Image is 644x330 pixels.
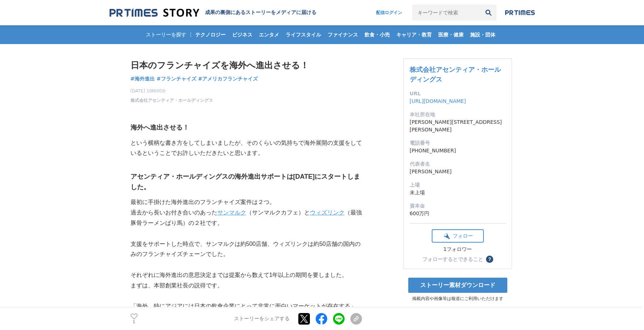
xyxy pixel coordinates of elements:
[192,31,229,38] span: テクノロジー
[131,208,362,229] p: 過去から長いお付き合いのあった （サンマルクカフェ）と （最強豚骨ラーメンばり馬）の２社です。
[110,8,199,18] img: 成果の裏側にあるストーリーをメディアに届ける
[393,25,435,44] a: キャリア・教育
[229,31,255,38] span: ビジネス
[435,31,466,38] span: 医療・健康
[410,210,506,217] dd: 600万円
[410,160,506,168] dt: 代表者名
[198,75,258,83] a: #アメリカフランチャイズ
[410,202,506,210] dt: 資本金
[157,75,196,83] a: #フランチャイズ
[410,147,506,155] dd: [PHONE_NUMBER]
[131,122,362,133] h3: 海外へ進出させる！
[410,98,466,104] a: [URL][DOMAIN_NAME]
[410,118,506,134] dd: [PERSON_NAME][STREET_ADDRESS][PERSON_NAME]
[422,257,483,262] div: フォローするとできること
[131,281,362,291] p: まずは、本部創業社長の説得です。
[131,270,362,281] p: それぞれに海外進出の意思決定までは提案から数えて1年以上の期間を要しました。
[131,320,138,324] p: 1
[467,25,498,44] a: 施設・団体
[362,25,393,44] a: 飲食・小売
[310,209,345,216] a: ウィズリンク
[369,5,409,21] a: 配信ログイン
[217,209,246,216] a: サンマルク
[131,171,362,192] h3: アセンティア・ホールディングスの海外進出サポートは[DATE]にスタートしました。
[410,111,506,118] dt: 本社所在地
[131,88,213,94] span: [DATE] 10時00分
[283,25,324,44] a: ライフスタイル
[234,316,290,322] p: ストーリーをシェアする
[410,189,506,196] dd: 未上場
[325,25,361,44] a: ファイナンス
[486,256,493,263] button: ？
[229,25,255,44] a: ビジネス
[410,168,506,175] dd: [PERSON_NAME]
[131,97,213,104] a: 株式会社アセンティア・ホールディングス
[505,10,535,16] img: prtimes
[192,25,229,44] a: テクノロジー
[283,31,324,38] span: ライフスタイル
[410,90,506,97] dt: URL
[410,181,506,189] dt: 上場
[131,301,362,312] p: 「海外、特にアジアには日本の飲食企業にとって非常に面白いマーケットが存在する」
[110,8,316,18] a: 成果の裏側にあるストーリーをメディアに届ける 成果の裏側にあるストーリーをメディアに届ける
[325,31,361,38] span: ファイナンス
[412,5,481,21] input: キーワードで検索
[435,25,466,44] a: 医療・健康
[404,296,512,302] p: 掲載内容や画像等は報道にご利用いただけます
[467,31,498,38] span: 施設・団体
[362,31,393,38] span: 飲食・小売
[256,31,282,38] span: エンタメ
[410,66,501,83] a: 株式会社アセンティア・ホールディングス
[432,246,484,253] div: 1フォロワー
[393,31,435,38] span: キャリア・教育
[205,9,316,16] h2: 成果の裏側にあるストーリーをメディアに届ける
[131,75,155,83] a: #海外進出
[487,257,492,262] span: ？
[408,278,507,293] a: ストーリー素材ダウンロード
[481,5,496,21] button: 検索
[432,229,484,243] button: フォロー
[131,138,362,159] p: という横柄な書き方をしてしまいましたが、そのくらいの気持ちで海外展開の支援をしているということでお許しいただきたいと思います。
[131,197,362,208] p: 最初に手掛けた海外進出のフランチャイズ案件は２つ。
[410,139,506,147] dt: 電話番号
[256,25,282,44] a: エンタメ
[131,239,362,260] p: 支援をサポートした時点で、サンマルクは約500店舗、ウィズリンクは約50店舗の国内のみのフランチャイズチェーンでした。
[131,58,362,72] h1: 日本のフランチャイズを海外へ進出させる！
